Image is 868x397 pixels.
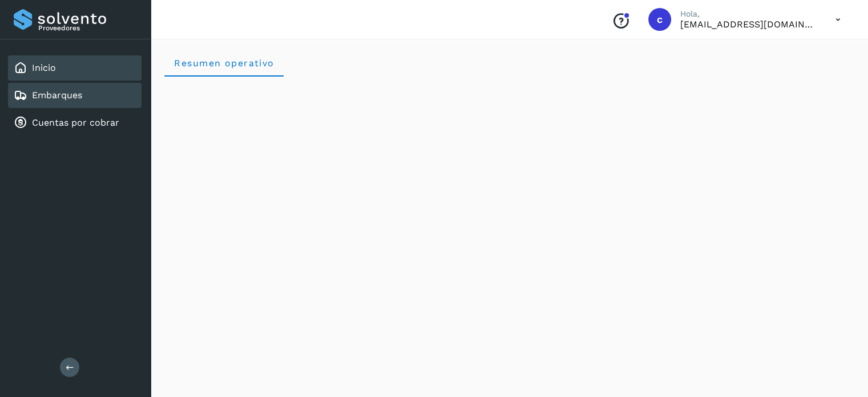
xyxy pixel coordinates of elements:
[680,9,817,19] p: Hola,
[38,24,137,32] p: Proveedores
[173,58,274,69] span: Resumen operativo
[8,83,142,108] div: Embarques
[680,19,817,30] p: cuentasespeciales8_met@castores.com.mx
[32,90,82,101] a: Embarques
[8,55,142,81] div: Inicio
[32,62,56,73] a: Inicio
[32,117,119,128] a: Cuentas por cobrar
[8,110,142,135] div: Cuentas por cobrar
